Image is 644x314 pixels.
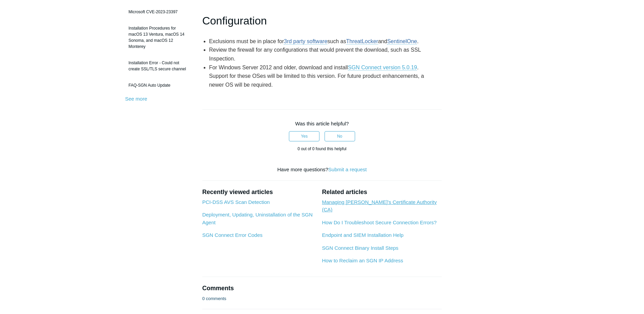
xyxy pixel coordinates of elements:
a: Microsoft CVE-2023-23397 [125,5,192,18]
h1: Configuration [202,12,442,30]
a: How Do I Troubleshoot Secure Connection Errors? [322,220,437,225]
a: Installation Procedures for macOS 13 Ventura, macOS 14 Sonoma, and macOS 12 Monterey [125,22,192,53]
h2: Related articles [322,188,442,197]
h2: Comments [202,284,442,293]
a: SentinelOne [387,38,417,45]
a: 3rd party software [284,38,327,45]
a: SGN Connect version 5.0.19 [348,65,417,71]
a: ThreatLocker [346,38,378,45]
a: PCI-DSS AVS Scan Detection [202,199,270,205]
a: Submit a request [328,167,367,172]
div: Have more questions? [202,166,442,174]
span: Was this article helpful? [295,121,349,126]
a: SGN Connect Error Codes [202,232,263,238]
h2: Recently viewed articles [202,188,315,197]
a: Endpoint and SIEM Installation Help [322,232,403,238]
a: FAQ-SGN Auto Update [125,79,192,92]
a: Managing [PERSON_NAME]'s Certificate Authority (CA) [322,199,437,213]
a: Deployment, Updating, Uninstallation of the SGN Agent [202,212,313,225]
a: Installation Error - Could not create SSL/TLS secure channel [125,56,192,75]
a: SGN Connect Binary Install Steps [322,245,398,251]
a: See more [125,96,147,102]
a: How to Reclaim an SGN IP Address [322,258,403,263]
button: This article was helpful [289,131,319,141]
li: For Windows Server 2012 and older, download and install . Support for these OSes will be limited ... [209,63,437,89]
span: 0 out of 0 found this helpful [297,146,346,151]
p: 0 comments [202,295,226,302]
li: Review the firewall for any configurations that would prevent the download, such as SSL Inspection. [209,46,437,63]
button: This article was not helpful [325,131,355,141]
li: Exclusions must be in place for such as and . [209,37,437,46]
